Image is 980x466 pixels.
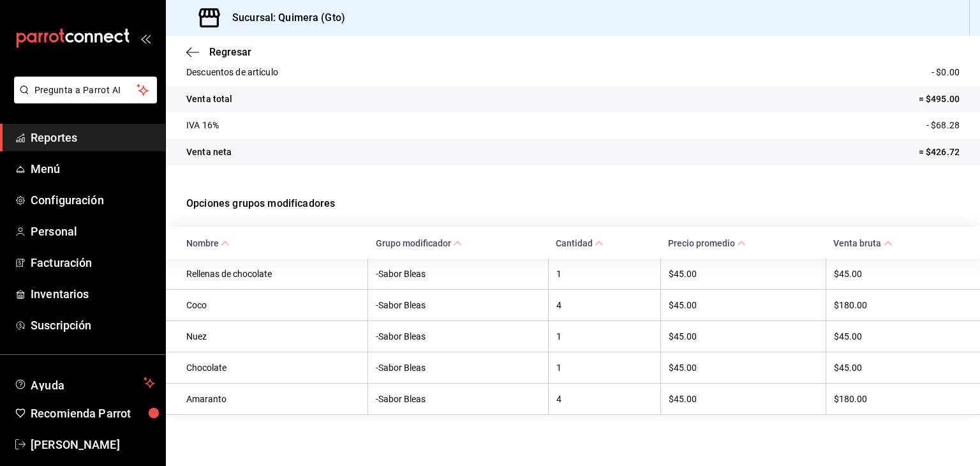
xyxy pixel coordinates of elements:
[186,146,232,159] p: Venta neta
[31,285,155,303] span: Inventarios
[368,259,548,290] th: -Sabor Bleas
[186,66,278,79] p: Descuentos de artículo
[31,192,155,209] span: Configuración
[186,119,219,132] p: IVA 16%
[31,405,155,422] span: Recomienda Parrot
[826,320,980,352] th: $45.00
[31,223,155,240] span: Personal
[14,77,157,103] button: Pregunta a Parrot AI
[826,383,980,414] th: $180.00
[166,352,368,383] th: Chocolate
[660,259,826,290] th: $45.00
[548,259,660,290] th: 1
[186,181,960,227] p: Opciones grupos modificadores
[9,93,157,106] a: Pregunta a Parrot AI
[926,119,960,132] p: - $68.28
[919,93,960,106] p: = $495.00
[548,383,660,414] th: 4
[31,375,138,391] span: Ayuda
[368,383,548,414] th: -Sabor Bleas
[548,352,660,383] th: 1
[548,320,660,352] th: 1
[919,146,960,159] p: = $426.72
[660,352,826,383] th: $45.00
[222,10,345,26] h3: Sucursal: Quimera (Gto)
[166,320,368,352] th: Nuez
[186,238,230,248] span: Nombre
[166,383,368,414] th: Amaranto
[668,238,746,248] span: Precio promedio
[826,289,980,320] th: $180.00
[368,352,548,383] th: -Sabor Bleas
[166,289,368,320] th: Coco
[548,289,660,320] th: 4
[31,160,155,177] span: Menú
[186,46,251,58] button: Regresar
[166,259,368,290] th: Rellenas de chocolate
[660,320,826,352] th: $45.00
[31,436,155,453] span: [PERSON_NAME]
[376,238,462,248] span: Grupo modificador
[826,259,980,290] th: $45.00
[34,84,137,97] span: Pregunta a Parrot AI
[556,238,604,248] span: Cantidad
[826,352,980,383] th: $45.00
[833,238,892,248] span: Venta bruta
[368,289,548,320] th: -Sabor Bleas
[368,320,548,352] th: -Sabor Bleas
[31,317,155,334] span: Suscripción
[140,33,151,43] button: open_drawer_menu
[660,289,826,320] th: $45.00
[660,383,826,414] th: $45.00
[186,93,232,106] p: Venta total
[31,129,155,146] span: Reportes
[209,46,251,58] span: Regresar
[31,254,155,271] span: Facturación
[932,66,960,79] p: - $0.00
